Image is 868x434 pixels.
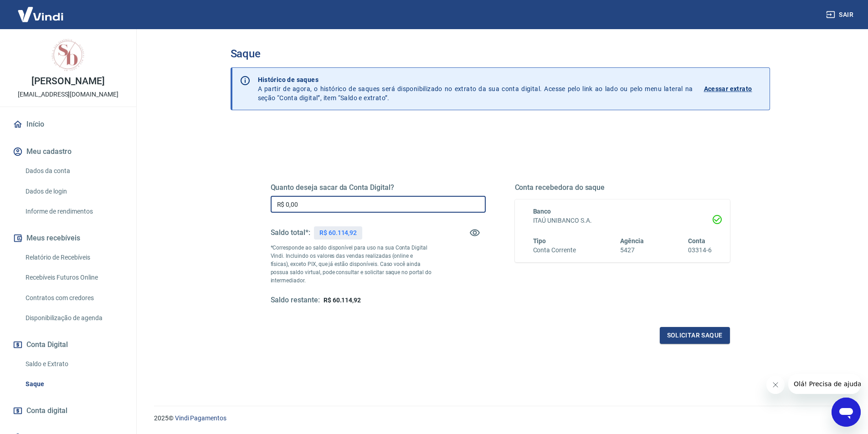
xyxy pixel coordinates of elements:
h5: Quanto deseja sacar da Conta Digital? [271,183,486,192]
img: da6affc6-e9e8-4882-94b9-39dc5199d7ef.jpeg [50,36,87,73]
button: Meus recebíveis [11,228,125,248]
a: Saldo e Extrato [22,355,125,373]
a: Vindi Pagamentos [175,414,226,422]
p: [PERSON_NAME] [31,77,104,86]
p: [EMAIL_ADDRESS][DOMAIN_NAME] [18,90,118,99]
p: Acessar extrato [704,84,752,93]
p: Histórico de saques [258,75,693,84]
button: Conta Digital [11,335,125,355]
img: Vindi [11,0,70,28]
span: Tipo [533,237,546,245]
span: Agência [620,237,644,245]
a: Disponibilização de agenda [22,309,125,327]
a: Início [11,114,125,134]
span: Olá! Precisa de ajuda? [5,6,77,14]
span: Conta [688,237,705,245]
a: Informe de rendimentos [22,202,125,221]
h6: ITAÚ UNIBANCO S.A. [533,216,712,225]
button: Solicitar saque [660,327,730,344]
h6: 5427 [620,245,644,255]
a: Saque [22,375,125,393]
p: R$ 60.114,92 [319,228,357,238]
a: Conta digital [11,401,125,421]
iframe: Mensagem da empresa [788,374,861,394]
h5: Saldo restante: [271,296,320,305]
h3: Saque [231,47,770,60]
a: Relatório de Recebíveis [22,248,125,267]
a: Dados de login [22,182,125,201]
iframe: Fechar mensagem [766,376,785,394]
h6: Conta Corrente [533,245,576,255]
h6: 03314-6 [688,245,712,255]
a: Contratos com credores [22,289,125,307]
a: Dados da conta [22,162,125,180]
a: Recebíveis Futuros Online [22,268,125,287]
h5: Conta recebedora do saque [515,183,730,192]
span: R$ 60.114,92 [324,296,361,304]
button: Sair [824,6,857,23]
p: 2025 © [154,414,846,423]
p: A partir de agora, o histórico de saques será disponibilizado no extrato da sua conta digital. Ac... [258,75,693,102]
h5: Saldo total*: [271,228,310,237]
span: Conta digital [26,404,67,417]
span: Banco [533,208,551,215]
iframe: Botão para abrir a janela de mensagens [832,398,861,427]
p: *Corresponde ao saldo disponível para uso na sua Conta Digital Vindi. Incluindo os valores das ve... [271,244,432,285]
a: Acessar extrato [704,75,762,102]
button: Meu cadastro [11,142,125,162]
